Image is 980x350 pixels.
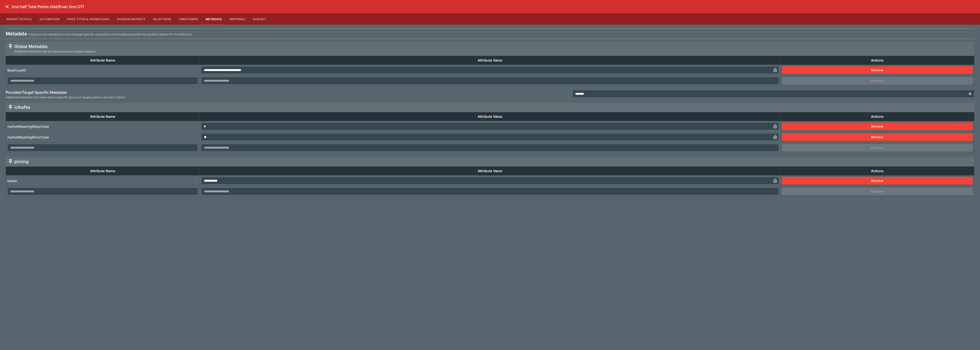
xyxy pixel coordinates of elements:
button: Selections [149,13,175,25]
th: Attribute Value [199,112,780,121]
th: Attribute Name [6,167,200,175]
td: marketMeaningMinorCode [6,132,200,142]
th: Attribute Value [199,167,780,175]
button: Timestamps [175,13,202,25]
span: Additional attributes that are shared across multiple systems. [14,49,96,54]
button: Remove [782,66,973,74]
h4: Metadata [6,31,27,37]
button: Price Types & Promotions [63,13,113,25]
button: Subject [249,13,270,25]
h5: pricing [14,159,28,164]
h6: Provider/Target Specific Metadata [6,90,126,95]
td: BaseTypeID [6,65,200,76]
td: ladder [6,175,200,186]
h5: Global Metadata [14,44,96,49]
h5: lclkafka [14,104,30,110]
button: Mappings [226,13,249,25]
th: Attribute Name [6,112,200,121]
th: Actions [781,167,974,175]
button: Remove [782,133,973,141]
button: Remove [782,123,973,130]
button: Shadow Markets [113,13,149,25]
button: Metadata [202,13,226,25]
button: Automation [36,13,63,25]
span: Additional attributes that relate only to specific source or target systems, but not to others. [6,95,126,100]
td: marketMeaningMajorCode [6,121,200,132]
th: Attribute Value [199,56,780,65]
button: Market Details [3,13,36,25]
th: Actions [781,56,974,65]
h6: 2nd Half Total Points Odd/Even (incl OT) [11,4,84,9]
p: These are non-standard or source/target specific values that control options outside the standard... [28,32,192,37]
button: Remove [782,177,973,184]
th: Actions [781,112,974,121]
button: close [3,2,11,11]
th: Attribute Name [6,56,200,65]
